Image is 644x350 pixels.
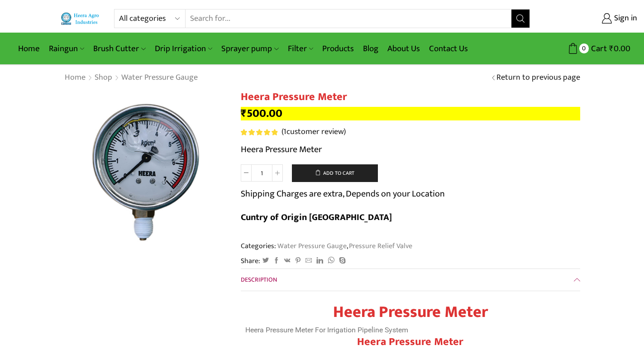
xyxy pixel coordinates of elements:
a: Products [318,38,358,59]
a: Description [241,269,580,291]
button: Add to cart [292,164,378,182]
span: Cart [589,43,607,55]
a: Blog [358,38,383,59]
span: Sign in [612,13,637,24]
a: 0 Cart ₹0.00 [539,40,630,57]
a: Raingun [44,38,89,59]
p: Shipping Charges are extra, Depends on your Location [241,187,445,201]
h1: Heera Pressure Meter [241,91,580,104]
a: Pressure Relief Valve [348,240,412,252]
a: Shop [94,72,113,84]
p: Heera Pressure Meter [241,142,580,157]
span: 1 [283,125,286,139]
a: Brush Cutter [89,38,150,59]
b: Cuntry of Origin [GEOGRAPHIC_DATA] [241,210,392,225]
span: Categories: , [241,241,412,251]
a: Water Pressure Gauge [121,72,198,84]
button: Search button [511,10,530,28]
div: Rated 5.00 out of 5 [241,129,277,135]
nav: Breadcrumb [64,72,198,84]
input: Product quantity [252,164,272,182]
input: Search for... [186,10,511,28]
a: Contact Us [425,38,472,59]
span: 1 [241,129,279,135]
strong: Heera Pressure Meter [333,298,488,326]
a: About Us [383,38,425,59]
bdi: 0.00 [609,42,630,56]
a: Home [64,72,86,84]
span: 0 [579,43,589,53]
span: Rated out of 5 based on customer rating [241,129,277,135]
a: Drip Irrigation [150,38,217,59]
a: Return to previous page [496,72,580,84]
span: Share: [241,256,260,266]
span: Description [241,274,277,285]
a: Water Pressure Gauge [276,240,347,252]
span: ₹ [609,42,614,56]
a: Sign in [544,10,637,27]
a: Home [14,38,44,59]
a: (1customer review) [281,126,346,138]
a: Filter [283,38,318,59]
span: ₹ [241,104,247,123]
a: Sprayer pump [217,38,283,59]
bdi: 500.00 [241,104,282,123]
